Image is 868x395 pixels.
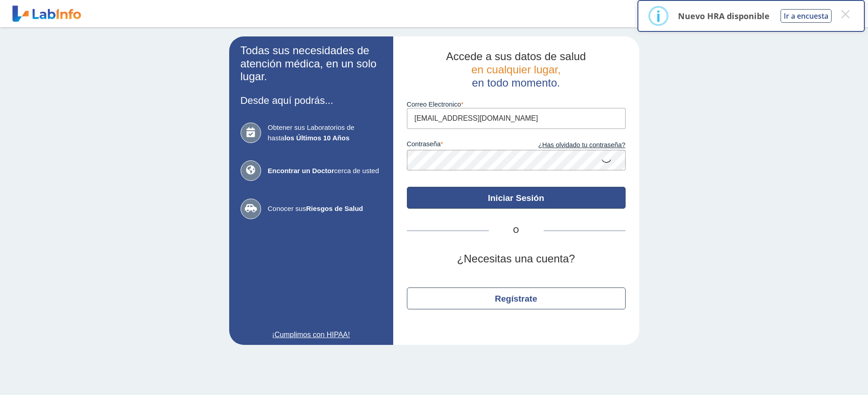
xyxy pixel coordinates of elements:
[407,187,626,209] button: Iniciar Sesión
[268,166,382,176] span: cerca de usted
[268,123,382,143] span: Obtener sus Laboratorios de hasta
[656,8,661,24] div: i
[837,6,853,22] button: Close this dialog
[306,205,363,212] b: Riesgos de Salud
[446,50,586,62] span: Accede a sus datos de salud
[471,63,560,76] span: en cualquier lugar,
[781,9,832,23] button: Ir a encuesta
[284,134,349,142] b: los Últimos 10 Años
[516,140,626,150] a: ¿Has olvidado tu contraseña?
[407,140,516,150] label: contraseña
[407,252,626,266] h2: ¿Necesitas una cuenta?
[241,329,382,340] a: ¡Cumplimos con HIPAA!
[407,287,626,309] button: Regístrate
[241,95,382,106] h3: Desde aquí podrás...
[268,167,334,174] b: Encontrar un Doctor
[472,77,560,89] span: en todo momento.
[241,44,382,83] h2: Todas sus necesidades de atención médica, en un solo lugar.
[489,225,544,236] span: O
[407,101,626,108] label: Correo Electronico
[678,10,770,21] p: Nuevo HRA disponible
[268,204,382,214] span: Conocer sus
